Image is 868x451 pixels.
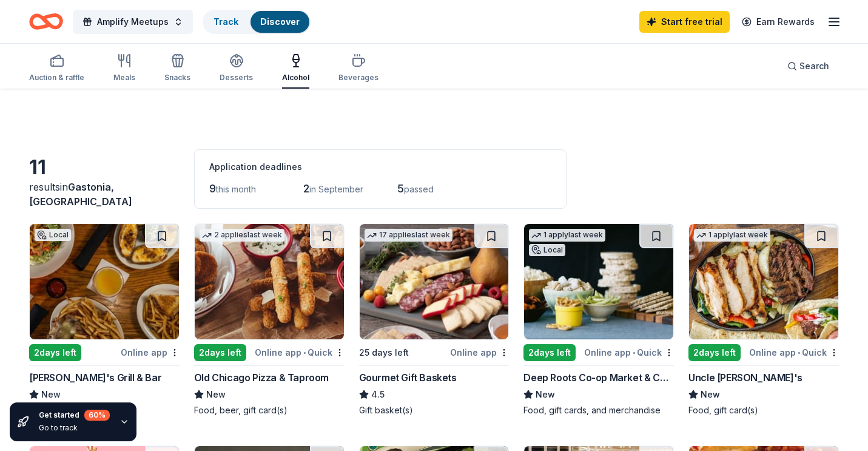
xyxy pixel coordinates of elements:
[689,224,838,339] img: Image for Uncle Julio's
[113,49,135,89] button: Meals
[97,15,169,29] span: Amplify Meetups
[29,181,132,208] span: Gastonia, [GEOGRAPHIC_DATA]
[523,223,674,416] a: Image for Deep Roots Co-op Market & Café1 applylast weekLocal2days leftOnline app•QuickDeep Roots...
[524,224,673,339] img: Image for Deep Roots Co-op Market & Café
[529,229,605,242] div: 1 apply last week
[633,348,635,358] span: •
[29,181,132,208] span: in
[639,11,730,33] a: Start free trial
[29,223,180,416] a: Image for J.R. Cash's Grill & BarLocal2days leftOnline app[PERSON_NAME]'s Grill & BarNewFood, gif...
[584,345,674,360] div: Online app Quick
[220,73,253,83] div: Desserts
[121,345,180,360] div: Online app
[29,155,180,180] div: 11
[360,224,509,339] img: Image for Gourmet Gift Baskets
[84,410,110,421] div: 60 %
[688,344,741,361] div: 2 days left
[282,73,309,83] div: Alcohol
[164,73,190,83] div: Snacks
[29,344,81,361] div: 2 days left
[29,180,180,209] div: results
[209,182,216,195] span: 9
[255,345,345,360] div: Online app Quick
[688,223,839,416] a: Image for Uncle Julio's1 applylast week2days leftOnline app•QuickUncle [PERSON_NAME]'sNewFood, gi...
[206,387,226,402] span: New
[359,370,457,385] div: Gourmet Gift Baskets
[195,224,344,339] img: Image for Old Chicago Pizza & Taproom
[41,387,61,402] span: New
[365,229,453,242] div: 17 applies last week
[798,348,800,358] span: •
[194,370,329,385] div: Old Chicago Pizza & Taproom
[29,370,161,385] div: [PERSON_NAME]'s Grill & Bar
[214,16,238,27] a: Track
[359,223,510,416] a: Image for Gourmet Gift Baskets17 applieslast week25 days leftOnline appGourmet Gift Baskets4.5Gif...
[164,49,190,89] button: Snacks
[73,10,193,34] button: Amplify Meetups
[39,410,110,421] div: Get started
[29,7,63,36] a: Home
[749,345,839,360] div: Online app Quick
[799,59,829,73] span: Search
[303,182,309,195] span: 2
[113,73,135,83] div: Meals
[404,184,434,194] span: passed
[688,370,802,385] div: Uncle [PERSON_NAME]'s
[216,184,256,194] span: this month
[397,182,404,195] span: 5
[39,423,110,433] div: Go to track
[701,387,720,402] span: New
[194,223,345,416] a: Image for Old Chicago Pizza & Taproom2 applieslast week2days leftOnline app•QuickOld Chicago Pizz...
[536,387,555,402] span: New
[35,229,71,241] div: Local
[359,404,510,416] div: Gift basket(s)
[194,404,345,416] div: Food, beer, gift card(s)
[309,184,363,194] span: in September
[203,10,311,34] button: TrackDiscover
[30,224,179,339] img: Image for J.R. Cash's Grill & Bar
[220,49,253,89] button: Desserts
[371,387,385,402] span: 4.5
[194,344,246,361] div: 2 days left
[688,404,839,416] div: Food, gift card(s)
[735,11,822,33] a: Earn Rewards
[523,404,674,416] div: Food, gift cards, and merchandise
[200,229,284,242] div: 2 applies last week
[338,73,378,83] div: Beverages
[359,345,409,360] div: 25 days left
[694,229,770,242] div: 1 apply last week
[778,54,839,78] button: Search
[282,49,309,89] button: Alcohol
[523,370,674,385] div: Deep Roots Co-op Market & Café
[303,348,306,358] span: •
[29,49,84,89] button: Auction & raffle
[338,49,378,89] button: Beverages
[29,73,84,83] div: Auction & raffle
[523,344,576,361] div: 2 days left
[260,16,300,27] a: Discover
[450,345,509,360] div: Online app
[209,160,551,174] div: Application deadlines
[529,244,565,256] div: Local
